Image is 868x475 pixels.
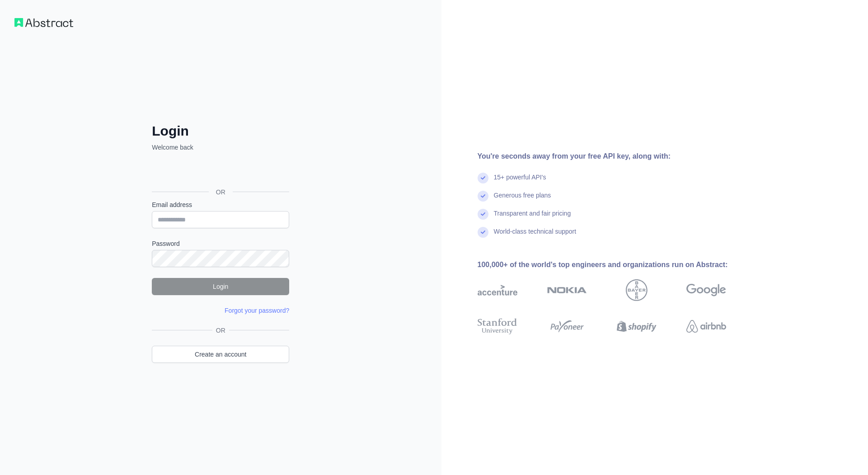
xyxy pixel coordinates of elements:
h2: Login [152,123,289,139]
button: Login [152,278,289,295]
img: accenture [478,279,517,301]
iframe: Tlačidlo Prihlásiť sa účtom Google [147,162,292,182]
img: bayer [626,279,647,301]
img: Workflow [14,18,73,27]
img: stanford university [478,316,517,336]
div: Transparent and fair pricing [494,209,571,227]
p: Welcome back [152,143,289,152]
div: You're seconds away from your free API key, along with: [478,151,755,162]
div: 100,000+ of the world's top engineers and organizations run on Abstract: [478,259,755,270]
div: 15+ powerful API's [494,173,546,191]
img: check mark [478,227,488,238]
a: Create an account [152,346,289,363]
img: payoneer [547,316,587,336]
img: airbnb [686,316,726,336]
div: Generous free plans [494,191,551,209]
a: Forgot your password? [225,307,289,314]
div: World-class technical support [494,227,577,245]
label: Password [152,239,289,248]
div: Prihlásiť sa účtom Google (otvorí sa na novej karte) [152,162,287,182]
img: check mark [478,191,488,202]
img: check mark [478,209,488,220]
span: OR [212,326,229,335]
img: nokia [547,279,587,301]
label: Email address [152,200,289,209]
span: OR [209,188,233,197]
img: google [686,279,726,301]
img: check mark [478,173,488,183]
img: shopify [617,316,657,336]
